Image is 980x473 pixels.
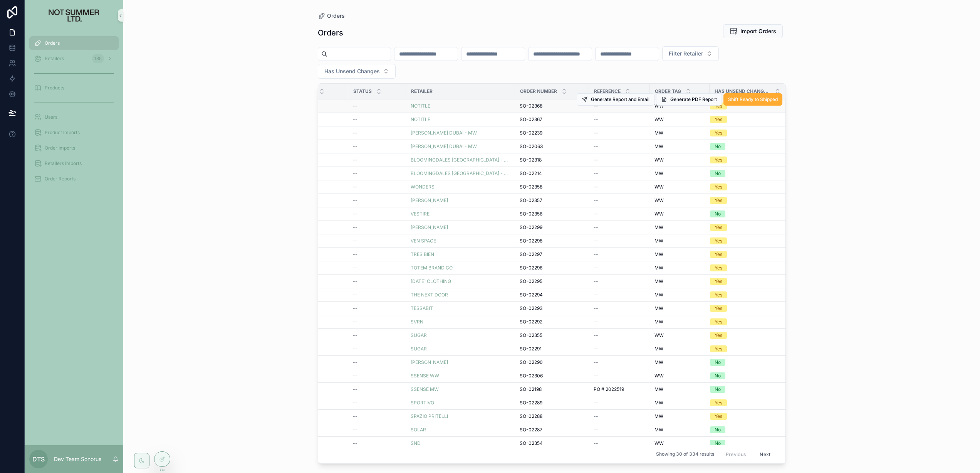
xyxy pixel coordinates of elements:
[411,359,448,365] span: [PERSON_NAME]
[654,346,705,352] a: MW
[411,184,435,190] a: WONDERS
[654,238,663,244] span: MW
[411,332,427,338] a: SUGAR
[715,332,722,339] div: Yes
[520,211,542,217] span: SO-02356
[594,346,598,352] span: --
[594,157,598,163] span: --
[353,346,401,352] a: --
[594,103,645,109] a: --
[353,278,401,284] a: --
[520,278,584,284] a: SO-02295
[715,210,721,217] div: No
[520,238,542,244] span: SO-02298
[411,211,430,217] a: VESTIRE
[594,143,598,150] span: --
[411,265,453,271] a: TOTEM BRAND CO
[353,184,401,190] a: --
[520,157,584,163] a: SO-02318
[353,346,357,352] span: --
[411,238,436,244] span: VEN SPACE
[520,278,542,284] span: SO-02295
[45,56,64,62] span: Retailers
[715,345,722,352] div: Yes
[520,184,542,190] span: SO-02358
[92,54,104,63] div: 135
[654,251,663,258] span: MW
[594,332,598,338] span: --
[411,346,427,352] a: SUGAR
[353,170,357,177] span: --
[353,251,401,258] a: --
[715,237,722,244] div: Yes
[353,332,401,338] a: --
[411,278,451,284] a: [DATE] CLOTHING
[411,265,510,271] a: TOTEM BRAND CO
[353,319,357,325] span: --
[411,373,439,379] a: SSENSE WW
[594,359,645,365] a: --
[715,318,722,325] div: Yes
[594,130,598,136] span: --
[520,238,584,244] a: SO-02298
[520,292,584,298] a: SO-02294
[353,305,401,311] a: --
[520,103,584,109] a: SO-02368
[353,211,357,217] span: --
[654,184,664,190] span: WW
[654,305,705,311] a: MW
[594,143,645,150] a: --
[353,143,401,150] a: --
[594,251,645,258] a: --
[411,103,430,109] a: NOTITLE
[353,319,401,325] a: --
[654,238,705,244] a: MW
[353,170,401,177] a: --
[710,318,776,325] a: Yes
[411,116,510,123] a: NOTITLE
[594,278,645,284] a: --
[594,224,598,231] span: --
[353,332,357,338] span: --
[710,264,776,271] a: Yes
[710,130,776,136] a: Yes
[594,170,645,177] a: --
[594,197,645,204] a: --
[715,305,722,312] div: Yes
[577,93,654,106] button: Generate Report and Email
[710,170,776,177] a: No
[520,292,543,298] span: SO-02294
[520,332,542,338] span: SO-02355
[25,31,123,196] div: scrollable content
[411,238,510,244] a: VEN SPACE
[654,170,663,177] span: MW
[520,184,584,190] a: SO-02358
[520,305,542,311] span: SO-02293
[45,40,60,46] span: Orders
[710,332,776,339] a: Yes
[654,278,663,284] span: MW
[411,305,510,311] a: TESSABIT
[353,292,357,298] span: --
[594,305,598,311] span: --
[411,170,510,177] a: BLOOMINGDALES [GEOGRAPHIC_DATA] - MW
[710,183,776,190] a: Yes
[353,265,357,271] span: --
[411,373,510,379] a: SSENSE WW
[411,332,510,338] a: SUGAR
[520,251,584,258] a: SO-02297
[411,305,433,311] a: TESSABIT
[654,224,705,231] a: MW
[710,359,776,366] a: No
[654,130,705,136] a: MW
[411,359,510,365] a: [PERSON_NAME]
[594,211,598,217] span: --
[654,265,663,271] span: MW
[411,157,510,163] a: BLOOMINGDALES [GEOGRAPHIC_DATA] - WW
[520,116,584,123] a: SO-02367
[594,116,645,123] a: --
[728,96,778,103] span: Shift Ready to Shipped
[710,372,776,379] a: No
